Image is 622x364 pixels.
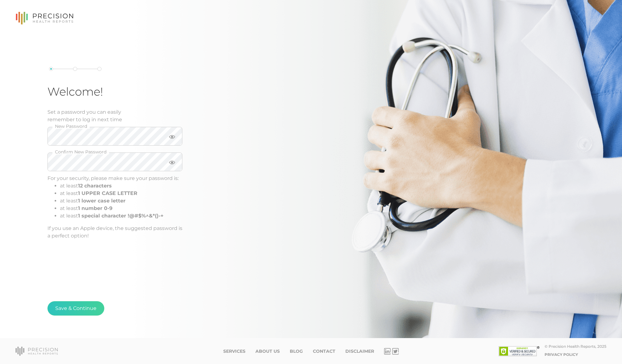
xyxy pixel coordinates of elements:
[60,190,182,197] li: at least
[47,301,104,316] button: Save & Continue
[78,205,112,211] b: 1 number 0-9
[313,349,335,354] a: Contact
[290,349,303,354] a: Blog
[78,213,164,219] b: 1 special character !@#$%^&*()-+
[223,349,245,354] a: Services
[545,344,606,349] div: © Precision Health Reports, 2025
[78,198,126,204] b: 1 lower case letter
[499,346,540,356] img: SSL site seal - click to verify
[78,183,112,189] b: 12 characters
[60,205,182,212] li: at least
[60,182,182,190] li: at least
[545,352,578,357] a: Privacy Policy
[60,197,182,205] li: at least
[47,175,182,240] div: For your security, please make sure your password is: If you use an Apple device, the suggested p...
[60,212,182,220] li: at least
[78,190,137,196] b: 1 UPPER CASE LETTER
[345,349,374,354] a: Disclaimer
[47,108,182,123] div: Set a password you can easily remember to log in next time
[47,85,182,98] h1: Welcome!
[255,349,280,354] a: About Us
